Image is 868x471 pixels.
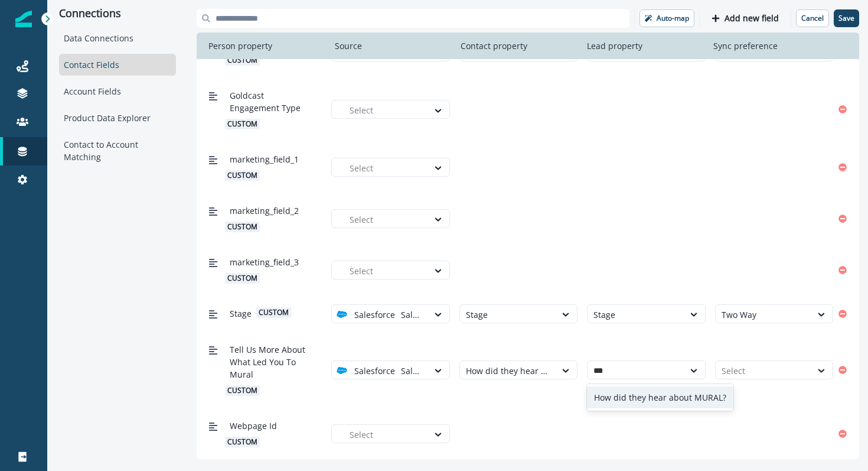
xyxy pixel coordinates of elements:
[225,222,260,232] span: custom
[59,54,176,76] div: Contact Fields
[639,9,694,27] button: Auto-map
[204,40,277,52] p: Person property
[15,11,32,27] img: Inflection
[833,100,852,118] button: Remove
[337,309,347,320] img: salesforce
[337,365,347,376] img: salesforce
[59,134,176,168] div: Contact to Account Matching
[833,158,852,176] button: Remove
[833,361,852,379] button: Remove
[354,308,395,321] p: Salesforce
[230,256,299,268] span: marketing_field_3
[801,14,824,22] p: Cancel
[230,420,277,432] span: Webpage Id
[230,307,252,320] span: Stage
[230,343,310,381] span: Tell Us More About What Led You To Mural
[225,273,260,284] span: custom
[225,385,260,396] span: custom
[657,14,689,22] p: Auto-map
[59,27,176,49] div: Data Connections
[833,305,852,323] button: Remove
[838,14,854,22] p: Save
[796,9,829,27] button: Cancel
[225,55,260,66] span: custom
[833,210,852,228] button: Remove
[725,14,779,24] p: Add new field
[704,9,786,27] button: Add new field
[587,386,733,408] div: How did they hear about MURAL?
[59,107,176,129] div: Product Data Explorer
[354,365,395,377] p: Salesforce
[833,425,852,443] button: Remove
[833,261,852,279] button: Remove
[225,170,260,181] span: custom
[59,7,176,20] p: Connections
[330,40,367,52] p: Source
[59,80,176,102] div: Account Fields
[230,153,299,165] span: marketing_field_1
[582,40,647,52] p: Lead property
[256,307,291,318] span: custom
[456,40,532,52] p: Contact property
[230,204,299,217] span: marketing_field_2
[225,119,260,129] span: custom
[230,89,310,114] span: Goldcast Engagement Type
[709,40,782,52] p: Sync preference
[225,437,260,447] span: custom
[834,9,859,27] button: Save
